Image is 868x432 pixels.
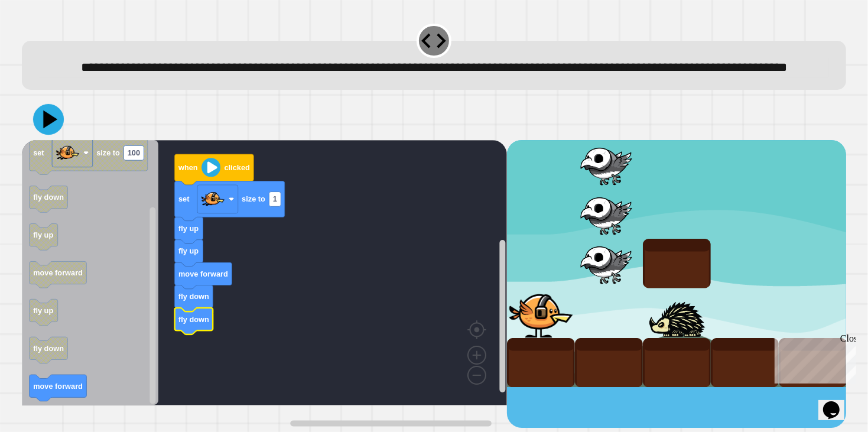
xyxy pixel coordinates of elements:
text: set [33,148,44,157]
text: fly up [178,247,199,256]
text: size to [242,195,265,204]
text: 1 [273,195,277,204]
div: Chat with us now!Close [5,5,82,75]
text: move forward [33,269,83,278]
text: fly down [33,345,64,353]
text: fly down [178,292,209,301]
text: fly up [33,307,53,316]
text: move forward [33,382,83,391]
div: Blockly Workspace [22,140,507,427]
text: fly down [33,193,64,202]
text: move forward [178,269,228,278]
text: fly up [178,224,199,233]
text: fly up [33,231,53,240]
text: fly down [178,315,209,324]
text: 100 [128,148,140,157]
text: set [178,195,190,204]
iframe: chat widget [818,385,856,420]
iframe: chat widget [770,333,856,384]
text: size to [96,148,120,157]
text: when [178,163,198,172]
text: clicked [224,163,249,172]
